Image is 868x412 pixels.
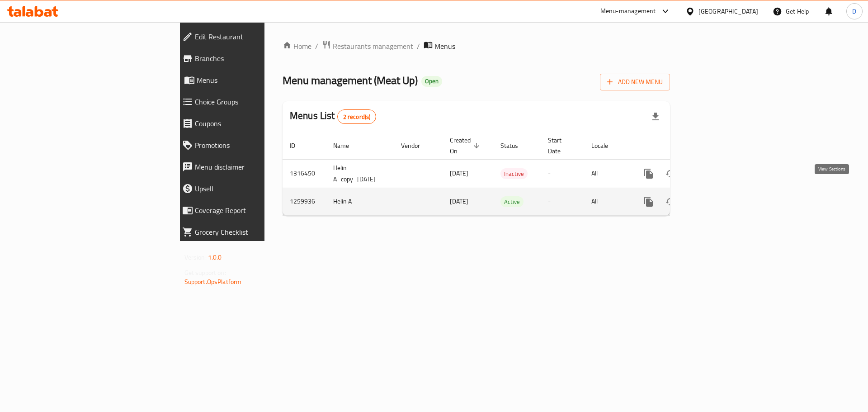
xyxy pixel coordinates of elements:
a: Menus [175,69,325,91]
span: Coupons [195,118,318,129]
nav: breadcrumb [283,40,670,52]
a: Branches [175,47,325,69]
th: Actions [631,132,732,160]
button: Add New Menu [600,74,670,90]
span: Upsell [195,183,318,194]
a: Promotions [175,134,325,156]
td: Helin A [326,188,394,215]
a: Edit Restaurant [175,26,325,47]
span: 1.0.0 [208,251,222,263]
div: Active [500,196,524,207]
span: Restaurants management [333,41,413,52]
td: All [584,159,631,188]
span: Grocery Checklist [195,227,318,237]
div: [GEOGRAPHIC_DATA] [698,6,758,16]
li: / [417,41,420,52]
span: Inactive [500,169,528,179]
span: Locale [591,140,620,151]
td: - [541,188,584,215]
span: Menus [434,41,455,52]
table: enhanced table [283,132,732,216]
span: Choice Groups [195,96,318,107]
div: Total records count [337,109,377,124]
span: Status [500,140,530,151]
span: Version: [184,251,207,263]
span: Edit Restaurant [195,31,318,42]
a: Menu disclaimer [175,156,325,178]
a: Coverage Report [175,199,325,221]
a: Choice Groups [175,91,325,113]
div: Export file [645,106,666,128]
button: more [638,163,660,185]
button: more [638,191,660,213]
a: Coupons [175,113,325,134]
td: All [584,188,631,215]
span: Add New Menu [607,76,663,88]
div: Open [421,76,442,87]
span: ID [290,140,307,151]
span: Promotions [195,140,318,151]
span: Menu disclaimer [195,161,318,172]
span: Start Date [548,135,573,156]
span: [DATE] [450,167,468,179]
span: D [852,6,856,16]
span: Get support on: [184,267,226,279]
span: Coverage Report [195,205,318,216]
span: Menus [197,75,318,85]
div: Menu-management [600,6,656,17]
a: Restaurants management [322,40,413,52]
a: Upsell [175,178,325,199]
span: Vendor [401,140,432,151]
a: Grocery Checklist [175,221,325,243]
a: Support.OpsPlatform [184,276,242,288]
span: Created On [450,135,482,156]
span: Name [333,140,361,151]
h2: Menus List [290,109,376,124]
span: Menu management ( Meat Up ) [283,70,418,90]
td: - [541,159,584,188]
span: Open [421,77,442,85]
span: [DATE] [450,195,468,207]
button: Change Status [660,163,681,185]
span: 2 record(s) [338,113,376,121]
span: Active [500,197,524,207]
td: Helin A_copy_[DATE] [326,159,394,188]
span: Branches [195,53,318,64]
button: Change Status [660,191,681,213]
